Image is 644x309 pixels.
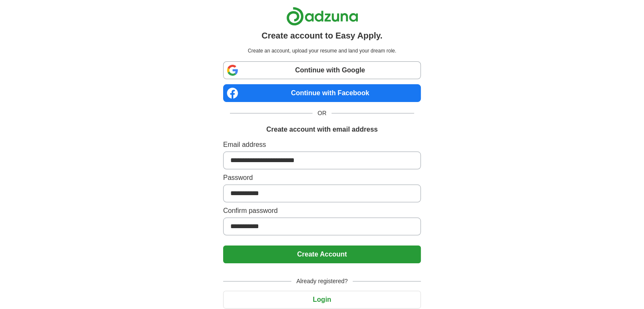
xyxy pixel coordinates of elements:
a: Continue with Facebook [223,84,421,102]
span: OR [312,109,332,118]
label: Password [223,173,421,183]
h1: Create account to Easy Apply. [262,29,383,42]
img: Adzuna logo [286,7,358,26]
a: Login [223,296,421,303]
a: Continue with Google [223,61,421,79]
p: Create an account, upload your resume and land your dream role. [225,47,419,55]
label: Confirm password [223,206,421,216]
span: Already registered? [291,277,353,286]
h1: Create account with email address [266,124,378,135]
label: Email address [223,140,421,150]
button: Create Account [223,246,421,263]
button: Login [223,291,421,309]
